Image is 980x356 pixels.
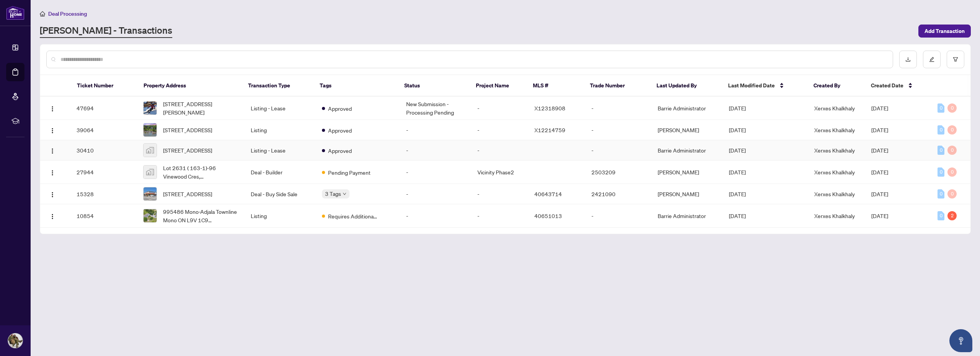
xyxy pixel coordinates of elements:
[947,125,957,135] div: 0
[585,184,652,204] td: 2421090
[49,128,56,134] img: Logo
[585,161,652,184] td: 2503209
[245,97,316,120] td: Listing - Lease
[144,166,157,179] img: thumbnail-img
[70,161,137,184] td: 27944
[245,140,316,161] td: Listing - Lease
[46,166,59,178] button: Logo
[400,184,471,204] td: -
[527,75,584,97] th: MLS #
[46,210,59,222] button: Logo
[534,105,565,112] span: X12318908
[871,169,888,176] span: [DATE]
[938,211,944,220] div: 0
[46,102,59,114] button: Logo
[947,103,957,113] div: 0
[325,189,341,198] span: 3 Tags
[652,140,723,161] td: Barrie Administrator
[144,102,157,115] img: thumbnail-img
[814,212,855,219] span: Xerxes Khalkhaly
[400,204,471,228] td: -
[729,147,746,154] span: [DATE]
[328,212,378,220] span: Requires Additional Docs
[534,212,562,219] span: 40651013
[245,120,316,140] td: Listing
[652,204,723,228] td: Barrie Administrator
[729,212,746,219] span: [DATE]
[585,140,652,161] td: -
[585,97,652,120] td: -
[729,169,746,176] span: [DATE]
[923,51,941,68] button: edit
[814,147,855,154] span: Xerxes Khalkhaly
[814,169,855,176] span: Xerxes Khalkhaly
[899,51,917,68] button: download
[728,81,775,90] span: Last Modified Date
[471,97,528,120] td: -
[534,190,562,197] span: 40643714
[49,213,56,220] img: Logo
[144,209,157,222] img: thumbnail-img
[144,123,157,136] img: thumbnail-img
[729,190,746,197] span: [DATE]
[40,24,172,38] a: [PERSON_NAME] - Transactions
[245,204,316,228] td: Listing
[938,125,944,135] div: 0
[865,75,931,97] th: Created Date
[652,161,723,184] td: [PERSON_NAME]
[947,146,957,155] div: 0
[144,187,157,200] img: thumbnail-img
[729,105,746,112] span: [DATE]
[650,75,722,97] th: Last Updated By
[40,11,45,16] span: home
[924,25,965,37] span: Add Transaction
[163,190,212,198] span: [STREET_ADDRESS]
[137,75,242,97] th: Property Address
[163,207,238,224] span: 995486 Mono-Adjala Townline Mono ON L9V 1C9 [GEOGRAPHIC_DATA], [GEOGRAPHIC_DATA], ON L9V 1C9, [GE...
[70,140,137,161] td: 30410
[163,164,238,180] span: Lot 2631 ( 163-1)-96 Vinewood Cres, [GEOGRAPHIC_DATA], [GEOGRAPHIC_DATA], [GEOGRAPHIC_DATA]
[953,57,958,62] span: filter
[49,148,56,154] img: Logo
[471,184,528,204] td: -
[328,168,371,177] span: Pending Payment
[534,126,565,133] span: X12214759
[163,100,238,116] span: [STREET_ADDRESS][PERSON_NAME]
[242,75,314,97] th: Transaction Type
[938,189,944,199] div: 0
[46,124,59,136] button: Logo
[652,184,723,204] td: [PERSON_NAME]
[70,184,137,204] td: 15328
[585,120,652,140] td: -
[245,184,316,204] td: Deal - Buy Side Sale
[471,140,528,161] td: -
[71,75,137,97] th: Ticket Number
[918,25,971,38] button: Add Transaction
[46,188,59,200] button: Logo
[328,146,352,155] span: Approved
[163,126,212,134] span: [STREET_ADDRESS]
[585,204,652,228] td: -
[49,106,56,112] img: Logo
[938,103,944,113] div: 0
[938,167,944,177] div: 0
[584,75,650,97] th: Trade Number
[245,161,316,184] td: Deal - Builder
[807,75,864,97] th: Created By
[314,75,398,97] th: Tags
[871,126,888,133] span: [DATE]
[947,51,964,68] button: filter
[471,161,528,184] td: Vicinity Phase2
[470,75,527,97] th: Project Name
[400,140,471,161] td: -
[729,126,746,133] span: [DATE]
[163,146,212,154] span: [STREET_ADDRESS]
[49,170,56,176] img: Logo
[343,192,346,196] span: down
[48,10,87,17] span: Deal Processing
[144,144,157,157] img: thumbnail-img
[871,147,888,154] span: [DATE]
[871,81,903,90] span: Created Date
[70,204,137,228] td: 10854
[722,75,808,97] th: Last Modified Date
